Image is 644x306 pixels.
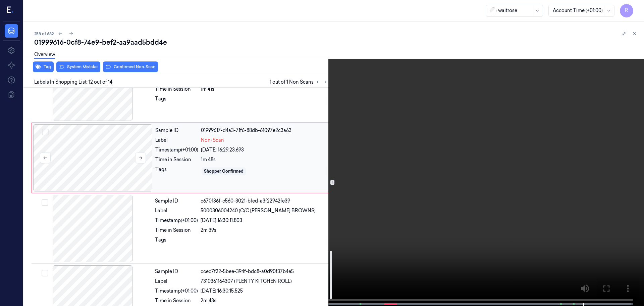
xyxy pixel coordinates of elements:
div: Sample ID [155,198,198,205]
button: Confirmed Non-Scan [103,61,158,72]
div: Tags [155,236,198,247]
div: [DATE] 16:30:11.803 [201,217,328,224]
span: 1 out of 1 Non Scans [270,78,330,86]
div: [DATE] 16:29:23.693 [201,146,328,154]
button: Select row [42,129,49,135]
div: Time in Session [155,227,198,234]
div: Timestamp (+01:00) [155,146,198,154]
div: Label [155,137,198,144]
div: 1m 41s [201,86,328,93]
div: 2m 39s [201,227,328,234]
button: R [620,4,633,17]
div: 01999616-0cf8-74e9-bef2-aa9aad5bdd4e [34,38,639,47]
div: ccec7f22-5bee-394f-bdc8-a0d90f37b4e5 [201,268,328,275]
div: Time in Session [155,297,198,304]
div: Time in Session [155,156,198,163]
div: Tags [155,166,198,177]
div: Timestamp (+01:00) [155,288,198,295]
div: Tags [155,95,198,106]
div: Time in Session [155,86,198,93]
div: c670136f-c560-3021-bfed-a3f22942fe39 [201,198,328,205]
div: 01999617-d4a3-71f6-88db-61097e2c3a63 [201,127,328,134]
div: 1m 48s [201,156,328,163]
span: 5000306004240 (C/C [PERSON_NAME] BROWNS) [201,207,316,214]
button: System Mistake [56,61,100,72]
div: Timestamp (+01:00) [155,217,198,224]
button: Select row [42,199,48,206]
span: Labels In Shopping List: 12 out of 14 [34,79,112,86]
div: Shopper Confirmed [204,168,244,174]
button: Tag [33,61,54,72]
button: Select row [42,270,48,276]
div: Label [155,278,198,285]
div: Sample ID [155,127,198,134]
span: 7310361164307 (PLENTY KITCHEN ROLL) [201,278,292,285]
a: Overview [34,51,55,59]
div: [DATE] 16:30:15.525 [201,288,328,295]
span: 258 of 682 [34,31,54,37]
div: Sample ID [155,268,198,275]
div: Label [155,207,198,214]
span: Non-Scan [201,137,224,144]
div: 2m 43s [201,297,328,304]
